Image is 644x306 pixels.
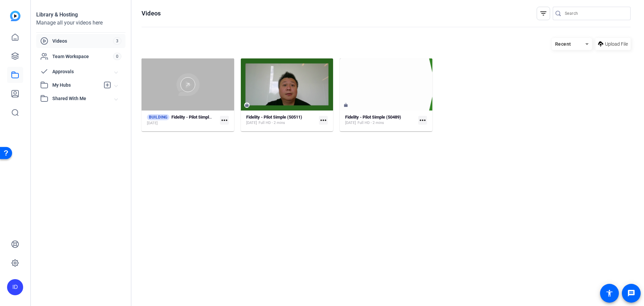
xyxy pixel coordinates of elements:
[259,120,285,126] span: Full HD - 2 mins
[539,9,547,17] mat-icon: filter_list
[220,116,229,125] mat-icon: more_horiz
[605,289,613,297] mat-icon: accessibility
[36,19,125,27] div: Manage all your videos here
[7,279,23,295] div: ID
[319,116,328,125] mat-icon: more_horiz
[36,78,125,92] mat-expansion-panel-header: My Hubs
[345,115,416,126] a: Fidelity - Pilot Simple (50489)[DATE]Full HD - 2 mins
[52,53,113,60] span: Team Workspace
[142,9,161,17] h1: Videos
[52,82,100,89] span: My Hubs
[36,65,125,78] mat-expansion-panel-header: Approvals
[147,114,169,120] span: BUILDING
[246,120,257,126] span: [DATE]
[418,116,427,125] mat-icon: more_horiz
[36,92,125,105] mat-expansion-panel-header: Shared With Me
[345,115,401,120] strong: Fidelity - Pilot Simple (50489)
[345,120,356,126] span: [DATE]
[52,68,115,75] span: Approvals
[565,9,625,17] input: Search
[171,115,227,120] strong: Fidelity - Pilot Simple (51674)
[627,289,635,297] mat-icon: message
[246,115,302,120] strong: Fidelity - Pilot Simple (50511)
[52,95,115,102] span: Shared With Me
[36,11,125,19] div: Library & Hosting
[147,114,217,126] a: BUILDINGFidelity - Pilot Simple (51674)[DATE]
[555,41,571,47] span: Recent
[246,115,317,126] a: Fidelity - Pilot Simple (50511)[DATE]Full HD - 2 mins
[147,121,158,126] span: [DATE]
[113,53,121,60] span: 0
[358,120,384,126] span: Full HD - 2 mins
[595,38,631,50] button: Upload File
[10,11,20,21] img: blue-gradient.svg
[113,37,121,45] span: 3
[605,41,628,48] span: Upload File
[52,38,113,44] span: Videos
